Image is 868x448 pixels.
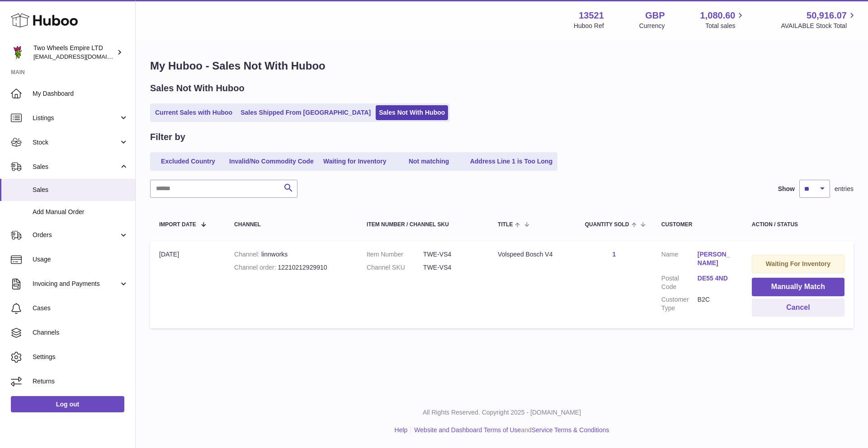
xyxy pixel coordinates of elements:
[33,255,128,264] span: Usage
[467,154,556,169] a: Address Line 1 is Too Long
[234,250,349,259] div: linnworks
[778,185,795,193] label: Show
[376,105,448,120] a: Sales Not With Huboo
[11,396,124,412] a: Log out
[766,260,830,267] strong: Waiting For Inventory
[700,9,746,30] a: 1,080.60 Total sales
[612,251,616,258] a: 1
[532,426,609,434] a: Service Terms & Conditions
[33,53,133,60] span: [EMAIL_ADDRESS][DOMAIN_NAME]
[159,222,196,228] span: Import date
[781,9,857,30] a: 50,916.07 AVAILABLE Stock Total
[367,250,423,259] dt: Item Number
[579,9,604,22] strong: 13521
[152,105,236,120] a: Current Sales with Huboo
[645,9,665,22] strong: GBP
[33,208,128,216] span: Add Manual Order
[585,222,629,228] span: Quantity Sold
[33,138,119,147] span: Stock
[143,408,861,417] p: All Rights Reserved. Copyright 2025 - [DOMAIN_NAME]
[661,274,698,291] dt: Postal Code
[367,263,423,272] dt: Channel SKU
[661,250,698,270] dt: Name
[498,250,567,259] div: Volspeed Bosch V4
[150,82,245,94] h2: Sales Not With Huboo
[639,22,665,30] div: Currency
[498,222,513,228] span: Title
[150,241,225,328] td: [DATE]
[234,263,349,272] div: 12210212929910
[33,353,128,361] span: Settings
[752,278,844,296] button: Manually Match
[33,328,128,337] span: Channels
[319,154,391,169] a: Waiting for Inventory
[33,186,128,194] span: Sales
[752,222,844,228] div: Action / Status
[781,22,857,30] span: AVAILABLE Stock Total
[698,274,734,283] a: DE55 4ND
[698,295,734,313] dd: B2C
[423,250,480,259] dd: TWE-VS4
[150,59,854,73] h1: My Huboo - Sales Not With Huboo
[234,264,278,271] strong: Channel order
[234,251,261,258] strong: Channel
[395,426,408,434] a: Help
[367,222,480,228] div: Item Number / Channel SKU
[393,154,465,169] a: Not matching
[414,426,521,434] a: Website and Dashboard Terms of Use
[33,163,119,171] span: Sales
[150,131,185,143] h2: Filter by
[234,222,349,228] div: Channel
[661,222,734,228] div: Customer
[152,154,224,169] a: Excluded Country
[574,22,604,30] div: Huboo Ref
[807,9,847,22] span: 50,916.07
[33,280,119,288] span: Invoicing and Payments
[226,154,317,169] a: Invalid/No Commodity Code
[423,263,480,272] dd: TWE-VS4
[411,426,609,434] li: and
[33,44,115,61] div: Two Wheels Empire LTD
[11,46,24,59] img: justas@twowheelsempire.com
[705,22,745,30] span: Total sales
[835,185,854,193] span: entries
[752,299,844,317] button: Cancel
[237,105,374,120] a: Sales Shipped From [GEOGRAPHIC_DATA]
[33,114,119,122] span: Listings
[33,304,128,313] span: Cases
[33,89,128,98] span: My Dashboard
[33,231,119,239] span: Orders
[700,9,736,22] span: 1,080.60
[661,295,698,313] dt: Customer Type
[698,250,734,267] a: [PERSON_NAME]
[33,377,128,386] span: Returns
